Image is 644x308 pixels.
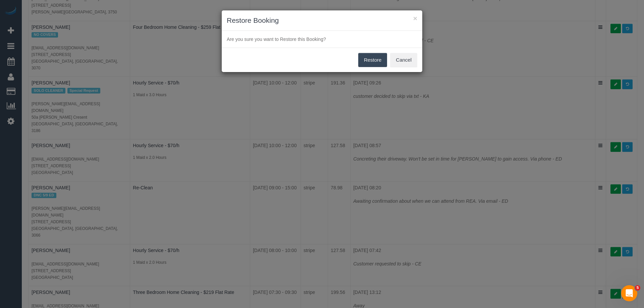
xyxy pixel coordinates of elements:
iframe: Intercom live chat [621,285,637,301]
button: Cancel [390,53,417,67]
button: Restore [358,53,387,67]
h3: Restore Booking [227,15,417,25]
button: × [413,15,417,22]
span: 5 [635,285,640,291]
span: Are you sure you want to Restore this Booking? [227,37,326,42]
sui-modal: Restore Booking [222,10,422,72]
